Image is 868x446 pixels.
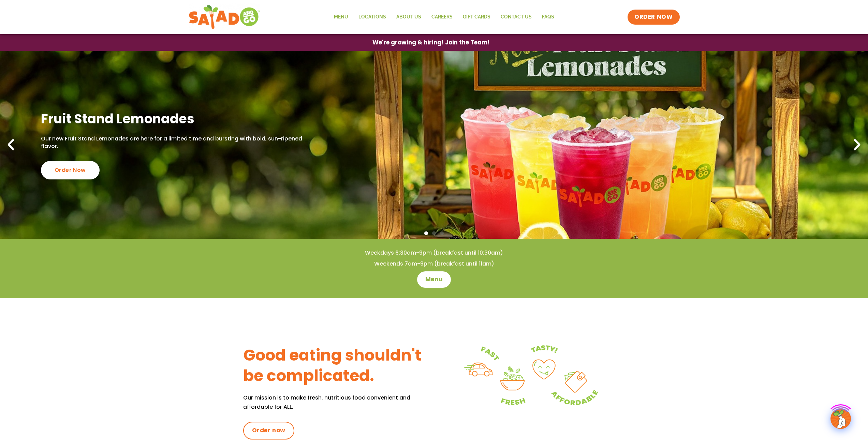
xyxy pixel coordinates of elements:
a: Order now [243,422,294,440]
h4: Weekdays 6:30am-9pm (breakfast until 10:30am) [14,249,854,257]
a: About Us [391,9,426,25]
nav: Menu [329,9,559,25]
div: Previous slide [3,137,18,152]
h3: Good eating shouldn't be complicated. [243,345,434,386]
a: Locations [353,9,391,25]
span: Order now [252,427,285,435]
a: Menu [329,9,353,25]
span: Menu [425,275,443,284]
a: ORDER NOW [628,10,679,25]
span: Go to slide 3 [440,231,444,235]
div: Next slide [850,137,865,152]
p: Our mission is to make fresh, nutritious food convenient and affordable for ALL. [243,393,434,411]
div: Order Now [41,161,100,179]
span: We're growing & hiring! Join the Team! [372,40,490,45]
span: Go to slide 1 [424,231,428,235]
p: Our new Fruit Stand Lemonades are here for a limited time and bursting with bold, sun-ripened fla... [41,135,314,150]
a: We're growing & hiring! Join the Team! [362,35,500,51]
span: ORDER NOW [634,13,673,21]
img: new-SAG-logo-768×292 [189,3,261,31]
a: FAQs [537,9,559,25]
h4: Weekends 7am-9pm (breakfast until 11am) [14,260,854,268]
a: GIFT CARDS [458,9,496,25]
a: Careers [426,9,458,25]
h2: Fruit Stand Lemonades [41,110,314,127]
a: Menu [417,271,451,288]
a: Contact Us [496,9,537,25]
span: Go to slide 2 [432,231,436,235]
